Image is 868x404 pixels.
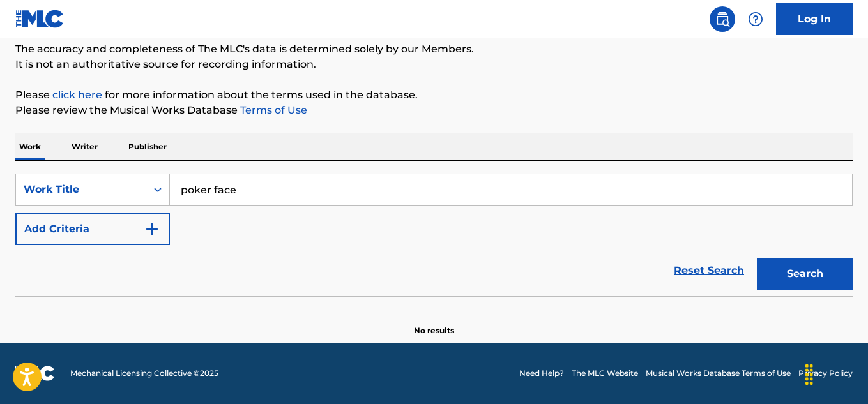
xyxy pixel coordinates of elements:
[24,182,139,197] div: Work Title
[144,221,160,237] img: 9d2ae6d4665cec9f34b9.svg
[125,133,171,160] p: Publisher
[710,6,735,32] a: Public Search
[15,213,170,245] button: Add Criteria
[804,343,868,404] iframe: Chat Widget
[743,6,768,32] div: Help
[776,3,853,35] a: Log In
[15,41,853,57] p: The accuracy and completeness of The MLC's data is determined solely by our Members.
[15,366,55,381] img: logo
[70,368,218,379] span: Mechanical Licensing Collective © 2025
[15,133,45,160] p: Work
[238,104,307,116] a: Terms of Use
[519,368,564,379] a: Need Help?
[68,133,102,160] p: Writer
[414,310,454,336] p: No results
[15,87,853,103] p: Please for more information about the terms used in the database.
[799,355,819,394] div: Drag
[715,11,730,27] img: search
[646,368,791,379] a: Musical Works Database Terms of Use
[15,174,853,296] form: Search Form
[52,89,102,101] a: click here
[15,10,65,28] img: MLC Logo
[667,257,750,285] a: Reset Search
[572,368,638,379] a: The MLC Website
[798,368,853,379] a: Privacy Policy
[757,258,853,290] button: Search
[748,11,763,27] img: help
[15,57,853,72] p: It is not an authoritative source for recording information.
[15,103,853,118] p: Please review the Musical Works Database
